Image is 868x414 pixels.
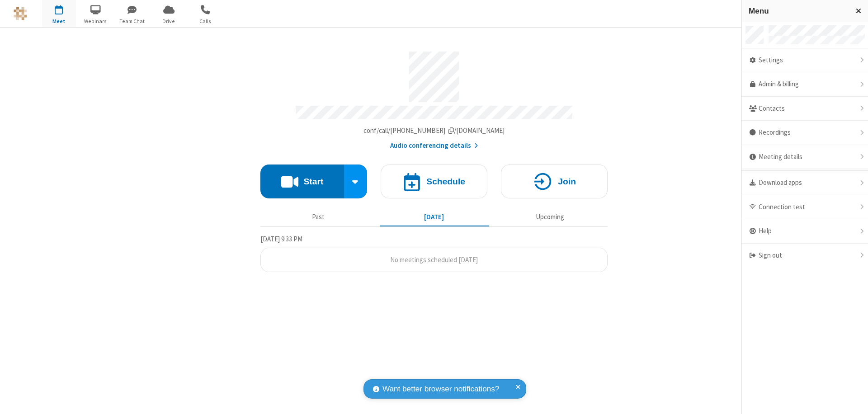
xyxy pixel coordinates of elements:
span: Meet [42,17,76,25]
div: Recordings [742,121,868,145]
span: Want better browser notifications? [382,383,499,395]
span: No meetings scheduled [DATE] [390,255,478,264]
a: Admin & billing [742,72,868,97]
span: Team Chat [115,17,149,25]
div: Contacts [742,97,868,121]
span: Drive [152,17,186,25]
button: Schedule [381,165,487,198]
span: Calls [189,17,222,25]
button: Audio conferencing details [390,141,478,151]
div: Connection test [742,195,868,220]
div: Help [742,219,868,244]
section: Account details [260,45,608,151]
h3: Menu [749,7,848,15]
span: [DATE] 9:33 PM [260,235,302,243]
span: Copy my meeting room link [363,126,505,135]
h4: Schedule [426,177,465,186]
div: Download apps [742,171,868,195]
span: Webinars [79,17,113,25]
h4: Join [558,177,576,186]
button: Copy my meeting room linkCopy my meeting room link [363,126,505,136]
button: [DATE] [380,208,489,226]
button: Start [260,165,344,198]
div: Settings [742,48,868,73]
div: Start conference options [344,165,368,198]
div: Meeting details [742,145,868,169]
h4: Start [303,177,323,186]
img: QA Selenium DO NOT DELETE OR CHANGE [14,7,27,20]
button: Past [264,208,373,226]
button: Join [501,165,608,198]
button: Upcoming [495,208,604,226]
div: Sign out [742,244,868,268]
section: Today's Meetings [260,234,608,273]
